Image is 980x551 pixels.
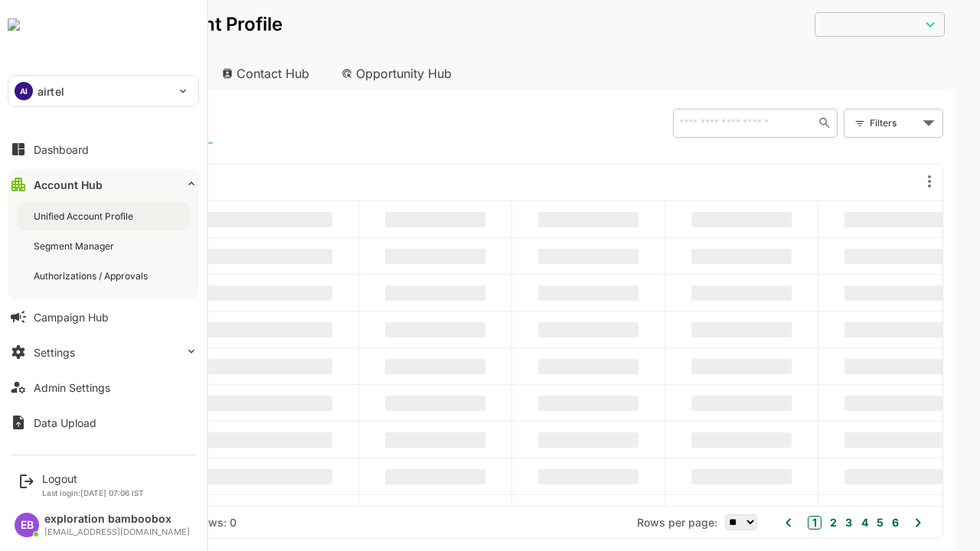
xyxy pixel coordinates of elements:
[819,514,830,531] button: 5
[8,372,199,403] button: Admin Settings
[54,116,142,135] span: Known accounts you’ve identified to target - imported from CRM, Offline upload, or promoted from ...
[42,472,144,485] div: Logout
[761,11,891,37] div: ​
[34,240,117,253] div: Segment Manager
[38,83,64,99] p: airtel
[8,18,20,31] img: undefinedjpg
[34,210,136,223] div: Unified Account Profile
[804,514,815,531] button: 4
[773,514,783,531] button: 2
[583,516,664,529] span: Rows per page:
[15,82,33,100] div: AI
[34,178,103,191] div: Account Hub
[44,527,190,537] div: [EMAIL_ADDRESS][DOMAIN_NAME]
[24,57,150,90] div: Account Hub
[42,488,144,497] p: Last login: [DATE] 07:06 IST
[46,516,183,529] div: Total Rows: NaN | Rows: 0
[34,416,96,429] div: Data Upload
[156,57,269,90] div: Contact Hub
[44,513,190,526] div: exploration bamboobox
[34,143,89,156] div: Dashboard
[8,169,199,200] button: Account Hub
[34,381,110,394] div: Admin Settings
[34,311,109,324] div: Campaign Hub
[8,407,199,438] button: Data Upload
[754,516,768,530] button: 1
[8,302,199,332] button: Campaign Hub
[34,269,151,282] div: Authorizations / Approvals
[8,337,199,367] button: Settings
[815,107,890,139] div: Filters
[8,134,199,165] button: Dashboard
[276,57,412,90] div: Opportunity Hub
[34,346,75,359] div: Settings
[24,15,229,34] p: Unified Account Profile
[8,76,198,106] div: AIairtel
[816,115,865,131] div: Filters
[15,513,39,537] div: EB
[788,514,799,531] button: 3
[835,514,845,531] button: 6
